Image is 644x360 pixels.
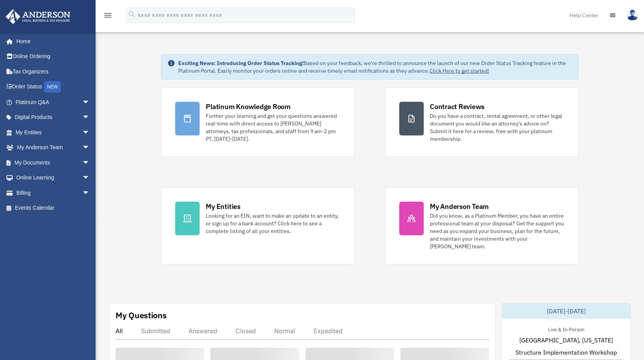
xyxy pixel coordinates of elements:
div: My Anderson Team [430,202,489,211]
div: My Entities [206,202,240,211]
i: search [128,10,136,19]
div: Do you have a contract, rental agreement, or other legal document you would like an attorney's ad... [430,112,564,143]
a: Order StatusNEW [5,79,101,95]
span: arrow_drop_down [82,170,98,186]
div: Did you know, as a Platinum Member, you have an entire professional team at your disposal? Get th... [430,212,564,250]
div: Live & In-Person [542,325,590,333]
span: arrow_drop_down [82,125,98,140]
span: arrow_drop_down [82,140,98,156]
div: All [115,327,123,335]
div: [DATE]-[DATE] [502,303,630,319]
a: Platinum Knowledge Room Further your learning and get your questions answered real-time with dire... [161,88,355,157]
span: arrow_drop_down [82,110,98,125]
div: Submitted [141,327,170,335]
a: Events Calendar [5,200,101,216]
a: My Entitiesarrow_drop_down [5,125,101,140]
div: Platinum Knowledge Room [206,102,291,111]
a: My Entities Looking for an EIN, want to make an update to an entity, or sign up for a bank accoun... [161,187,355,264]
div: Answered [189,327,217,335]
a: My Anderson Team Did you know, as a Platinum Member, you have an entire professional team at your... [385,187,579,264]
a: menu [103,13,112,20]
a: Contract Reviews Do you have a contract, rental agreement, or other legal document you would like... [385,88,579,157]
a: Online Ordering [5,49,101,64]
a: Tax Organizers [5,64,101,79]
div: Expedited [314,327,343,335]
a: Home [5,34,98,49]
span: arrow_drop_down [82,185,98,201]
span: arrow_drop_down [82,94,98,110]
a: Billingarrow_drop_down [5,185,101,200]
a: My Anderson Teamarrow_drop_down [5,140,101,155]
i: menu [103,11,112,20]
div: Based on your feedback, we're thrilled to announce the launch of our new Order Status Tracking fe... [178,59,572,75]
div: Normal [274,327,295,335]
strong: Exciting News: Introducing Order Status Tracking! [178,60,304,67]
div: Contract Reviews [430,102,485,111]
div: Closed [236,327,256,335]
div: Further your learning and get your questions answered real-time with direct access to [PERSON_NAM... [206,112,340,143]
img: Anderson Advisors Platinum Portal [3,9,73,24]
a: Platinum Q&Aarrow_drop_down [5,94,101,110]
a: Click Here to get started! [429,67,489,74]
span: Structure Implementation Workshop [516,348,617,357]
a: My Documentsarrow_drop_down [5,155,101,170]
a: Online Learningarrow_drop_down [5,170,101,186]
span: arrow_drop_down [82,155,98,171]
img: User Pic [627,10,638,21]
div: Looking for an EIN, want to make an update to an entity, or sign up for a bank account? Click her... [206,212,340,235]
div: My Questions [115,310,167,321]
div: NEW [44,81,61,93]
span: [GEOGRAPHIC_DATA], [US_STATE] [519,336,613,345]
a: Digital Productsarrow_drop_down [5,110,101,125]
